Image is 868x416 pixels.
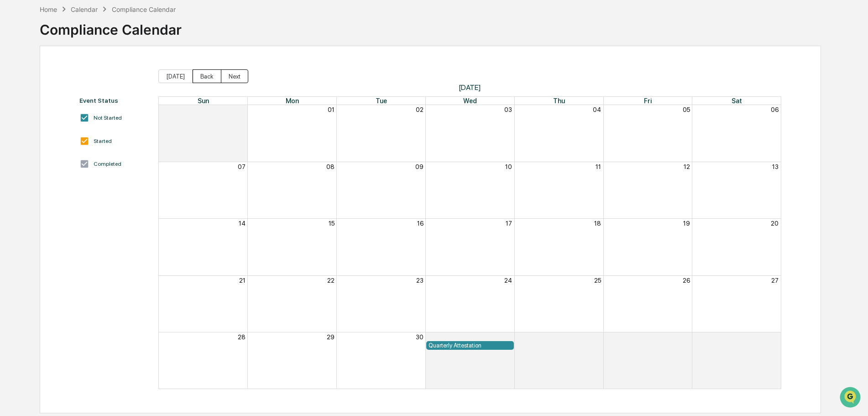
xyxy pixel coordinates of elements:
[9,19,166,34] p: How can we help?
[239,277,246,284] button: 21
[594,277,601,284] button: 25
[239,106,246,113] button: 31
[684,163,690,170] button: 12
[18,132,58,142] span: Data Lookup
[239,220,246,227] button: 14
[31,70,150,79] div: Start new chat
[286,97,299,105] span: Mon
[683,106,690,113] button: 05
[771,277,779,284] button: 27
[644,97,652,105] span: Fri
[221,69,248,83] button: Next
[326,163,335,170] button: 08
[94,138,112,144] div: Started
[463,97,477,105] span: Wed
[415,163,424,170] button: 09
[158,83,781,92] span: [DATE]
[94,115,122,121] div: Not Started
[683,220,690,227] button: 19
[9,133,16,141] div: 🔎
[329,220,335,227] button: 15
[553,97,565,105] span: Thu
[417,220,424,227] button: 16
[683,277,690,284] button: 26
[18,115,59,124] span: Preclearance
[5,129,61,145] a: 🔎Data Lookup
[71,5,98,13] div: Calendar
[9,116,16,123] div: 🖐️
[416,333,424,341] button: 30
[505,333,512,341] button: 01
[91,155,110,162] span: Pylon
[593,333,601,341] button: 02
[238,333,246,341] button: 28
[682,333,690,341] button: 03
[63,111,117,128] a: 🗄️Attestations
[770,333,779,341] button: 04
[24,42,151,51] input: Clear
[416,106,424,113] button: 02
[64,154,110,162] a: Powered byPylon
[506,220,512,227] button: 17
[376,97,387,105] span: Tue
[40,14,182,38] div: Compliance Calendar
[327,277,335,284] button: 22
[5,111,63,128] a: 🖐️Preclearance
[594,220,601,227] button: 18
[193,69,221,83] button: Back
[75,115,113,124] span: Attestations
[94,161,121,167] div: Completed
[771,106,779,113] button: 06
[31,79,115,86] div: We're available if you need us!
[158,69,193,83] button: [DATE]
[839,386,863,411] iframe: Open customer support
[66,116,73,123] div: 🗄️
[429,342,512,349] div: Quarterly Attestation
[155,73,166,84] button: Start new chat
[732,97,742,105] span: Sat
[771,220,779,227] button: 20
[596,163,601,170] button: 11
[158,96,781,389] div: Month View
[238,163,246,170] button: 07
[504,106,512,113] button: 03
[327,333,335,341] button: 29
[198,97,209,105] span: Sun
[504,277,512,284] button: 24
[593,106,601,113] button: 04
[9,70,26,86] img: 1746055101610-c473b297-6a78-478c-a979-82029cc54cd1
[40,5,57,13] div: Home
[416,277,424,284] button: 23
[772,163,779,170] button: 13
[79,97,150,104] div: Event Status
[505,163,512,170] button: 10
[112,5,176,13] div: Compliance Calendar
[328,106,335,113] button: 01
